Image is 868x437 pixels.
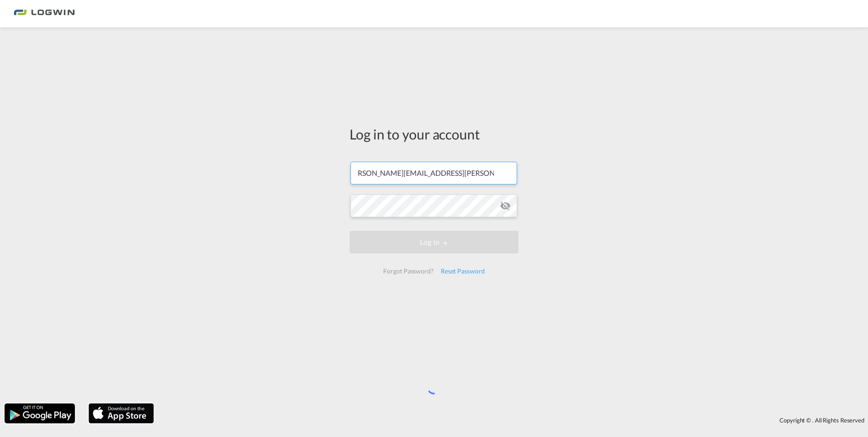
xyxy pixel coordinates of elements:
[380,263,437,279] div: Forgot Password?
[14,4,75,24] img: bc73a0e0d8c111efacd525e4c8ad7d32.png
[4,402,76,424] img: google.png
[500,200,511,211] md-icon: icon-eye-off
[350,124,518,144] div: Log in to your account
[350,231,518,253] button: LOGIN
[158,412,868,428] div: Copyright © . All Rights Reserved
[437,263,488,279] div: Reset Password
[350,162,517,184] input: Enter email/phone number
[88,402,155,424] img: apple.png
